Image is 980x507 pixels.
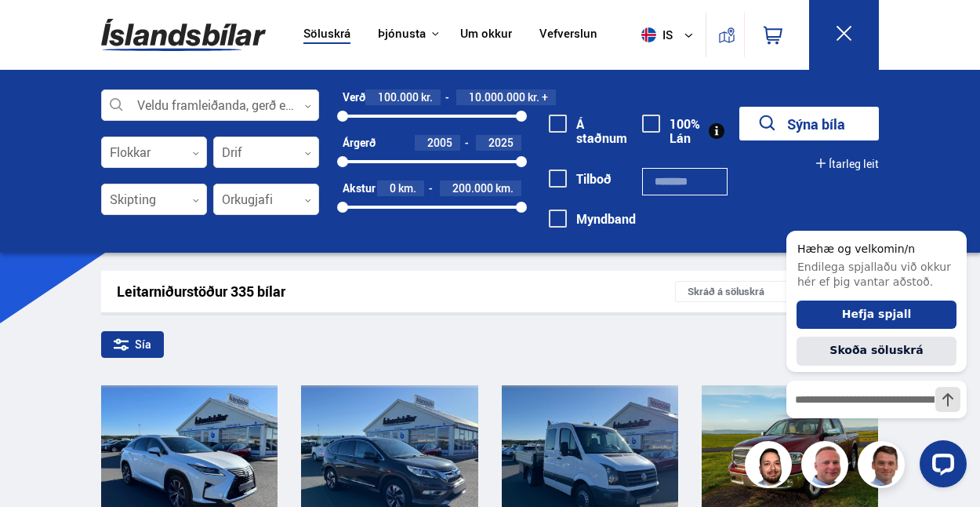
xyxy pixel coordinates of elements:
[421,91,433,104] span: kr.
[635,27,674,42] span: is
[488,135,514,150] span: 2025
[101,9,266,60] img: G0Ugv5HjCgRt.svg
[398,182,416,195] span: km.
[747,443,794,491] img: nhp88E3Fdnt1Opn2.png
[642,117,700,146] label: 100% Lán
[549,172,612,186] label: Tilboð
[816,158,879,170] button: Ítarleg leit
[427,135,452,150] span: 2005
[303,27,350,43] a: Söluskrá
[539,27,597,43] a: Vefverslun
[675,281,862,302] div: Skráð á söluskrá
[101,331,164,358] div: Sía
[452,181,493,195] span: 200.000
[635,12,706,58] button: is
[774,202,973,500] iframe: LiveChat chat widget
[460,27,512,43] a: Um okkur
[343,91,365,104] div: Verð
[117,283,675,300] div: Leitarniðurstöður 335 bílar
[343,137,376,149] div: Árgerð
[343,182,376,195] div: Akstur
[390,181,396,195] span: 0
[549,212,636,226] label: Myndband
[495,182,514,195] span: km.
[378,89,419,104] span: 100.000
[378,27,426,42] button: Þjónusta
[549,117,627,146] label: Á staðnum
[469,89,525,104] span: 10.000.000
[739,107,879,140] button: Sýna bíla
[641,27,656,42] img: svg+xml;base64,PHN2ZyB4bWxucz0iaHR0cDovL3d3dy53My5vcmcvMjAwMC9zdmciIHdpZHRoPSI1MTIiIGhlaWdodD0iNT...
